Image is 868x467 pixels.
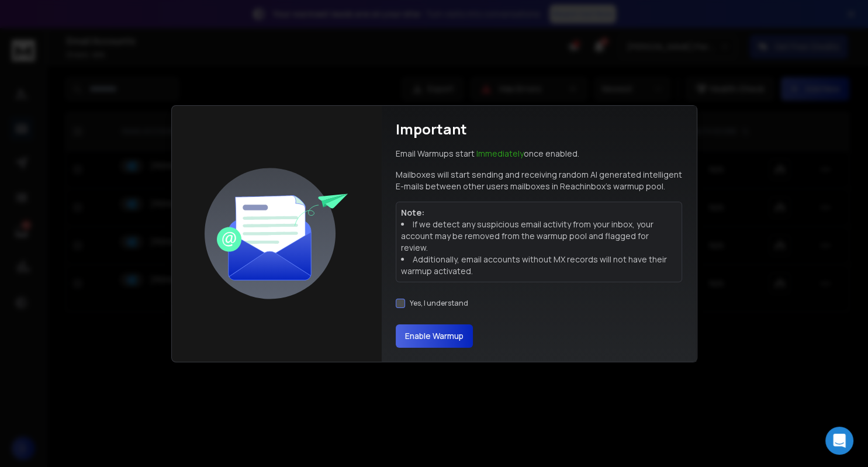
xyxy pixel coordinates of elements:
div: Open Intercom Messenger [825,427,853,455]
p: Email Warmups start once enabled. [396,148,579,160]
button: Enable Warmup [396,324,473,348]
span: Immediately [476,148,524,159]
p: Mailboxes will start sending and receiving random AI generated intelligent E-mails between other ... [396,169,683,192]
li: Additionally, email accounts without MX records will not have their warmup activated. [401,254,677,277]
p: Note: [401,207,677,219]
label: Yes, I understand [410,299,468,308]
h1: Important [396,120,467,139]
li: If we detect any suspicious email activity from your inbox, your account may be removed from the ... [401,219,677,254]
